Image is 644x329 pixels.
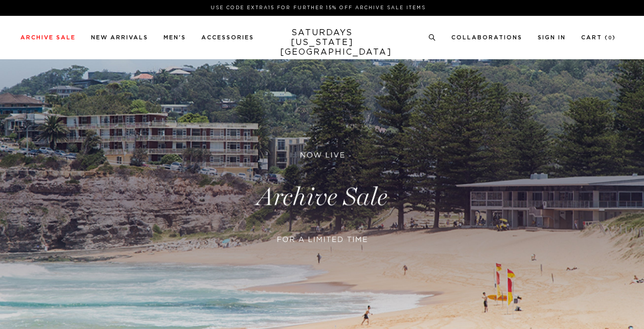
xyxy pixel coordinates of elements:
[608,36,612,40] small: 0
[20,35,76,40] a: Archive Sale
[581,35,616,40] a: Cart (0)
[164,35,186,40] a: Men's
[280,28,364,57] a: SATURDAYS[US_STATE][GEOGRAPHIC_DATA]
[538,35,566,40] a: Sign In
[451,35,522,40] a: Collaborations
[91,35,148,40] a: New Arrivals
[25,4,612,12] p: Use Code EXTRA15 for Further 15% Off Archive Sale Items
[201,35,254,40] a: Accessories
